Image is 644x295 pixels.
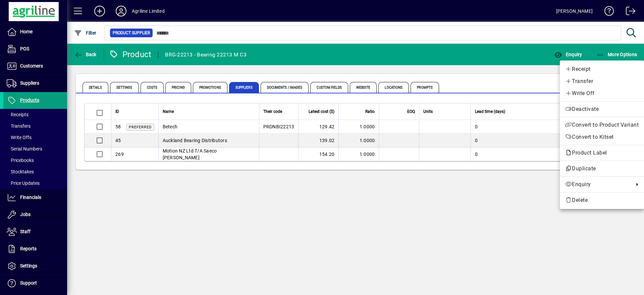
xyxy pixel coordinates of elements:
span: Delete [565,196,639,204]
span: Transfer [565,77,639,85]
span: Receipt [565,65,639,73]
span: Deactivate [565,105,639,113]
span: Convert to Kitset [565,133,639,141]
span: Enquiry [565,180,631,188]
span: Convert to Product Variant [565,121,639,129]
span: Write Off [565,89,639,97]
button: Deactivate product [560,103,644,115]
span: Product Label [565,150,610,156]
span: Duplicate [565,165,639,173]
